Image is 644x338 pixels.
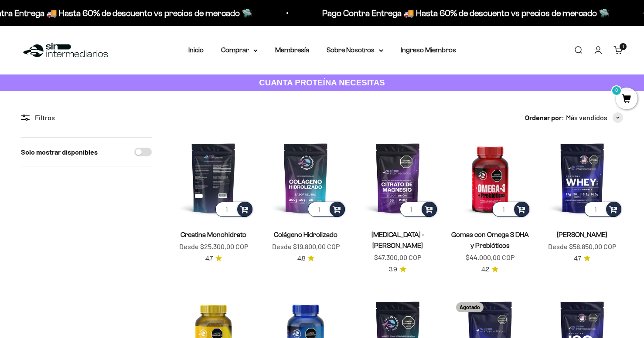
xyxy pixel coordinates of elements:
a: 4.84.8 de 5.0 estrellas [297,254,314,264]
a: Membresía [275,46,309,54]
span: 4.7 [574,254,581,264]
label: Solo mostrar disponibles [21,146,98,158]
img: Creatina Monohidrato [173,137,254,219]
a: 0 [616,95,637,104]
a: 3.93.9 de 5.0 estrellas [389,265,406,274]
a: Creatina Monohidrato [181,231,246,238]
span: 3.9 [389,265,397,274]
sale-price: $47.300,00 COP [374,252,421,263]
span: 4.7 [205,254,213,264]
span: 4.2 [481,265,489,274]
span: Más vendidos [566,112,607,123]
sale-price: Desde $58.850,00 COP [548,241,616,252]
a: [PERSON_NAME] [557,231,607,238]
a: Colágeno Hidrolizado [274,231,337,238]
a: [MEDICAL_DATA] - [PERSON_NAME] [371,231,424,249]
a: 4.74.7 de 5.0 estrellas [205,254,222,264]
button: Más vendidos [566,112,623,123]
strong: CUANTA PROTEÍNA NECESITAS [259,78,385,87]
a: Inicio [188,46,204,54]
summary: Comprar [221,44,258,56]
a: 4.24.2 de 5.0 estrellas [481,265,498,274]
a: 4.74.7 de 5.0 estrellas [574,254,590,264]
p: Pago Contra Entrega 🚚 Hasta 60% de descuento vs precios de mercado 🛸 [318,6,605,20]
a: Ingreso Miembros [401,46,456,54]
sale-price: $44.000,00 COP [466,252,515,263]
summary: Sobre Nosotros [327,44,383,56]
span: 1 [623,44,624,49]
sale-price: Desde $25.300,00 COP [179,241,248,252]
sale-price: Desde $19.800,00 COP [272,241,340,252]
a: Gomas con Omega 3 DHA y Prebióticos [451,231,529,249]
span: Ordenar por: [525,112,564,123]
div: Filtros [21,112,152,123]
span: 4.8 [297,254,305,264]
mark: 0 [611,85,622,96]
